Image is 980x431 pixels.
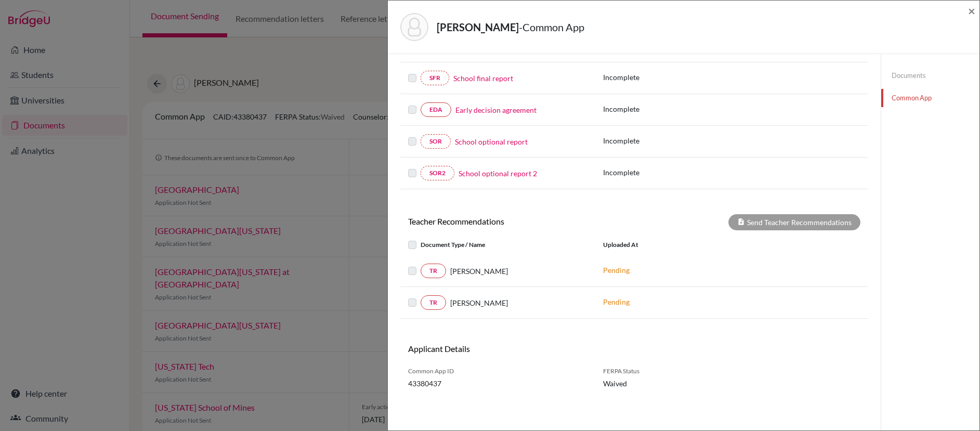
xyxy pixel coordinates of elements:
p: Incomplete [603,72,710,83]
span: × [968,3,975,18]
h6: Applicant Details [408,344,626,354]
div: Send Teacher Recommendations [728,214,860,230]
button: Close [968,5,975,17]
p: Incomplete [603,167,710,178]
p: Incomplete [603,103,710,114]
a: School optional report [455,136,528,147]
span: FERPA Status [603,367,704,376]
div: Document Type / Name [400,239,595,251]
a: SOR [421,134,451,149]
p: Pending [603,265,743,276]
p: Incomplete [603,135,710,146]
a: EDA [421,102,451,117]
a: School optional report 2 [459,168,537,179]
span: - Common App [519,21,584,33]
strong: [PERSON_NAME] [437,21,519,33]
a: SOR2 [421,166,454,180]
span: [PERSON_NAME] [450,266,508,277]
h6: Teacher Recommendations [400,216,634,226]
div: Uploaded at [595,239,751,251]
span: Common App ID [408,367,587,376]
a: TR [421,295,446,310]
a: Early decision agreement [455,105,537,115]
span: [PERSON_NAME] [450,297,508,308]
a: Documents [881,67,979,85]
a: Common App [881,89,979,107]
a: School final report [453,73,513,84]
a: TR [421,264,446,278]
a: SFR [421,71,449,85]
span: 43380437 [408,378,587,389]
span: Waived [603,378,704,389]
p: Pending [603,296,743,307]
